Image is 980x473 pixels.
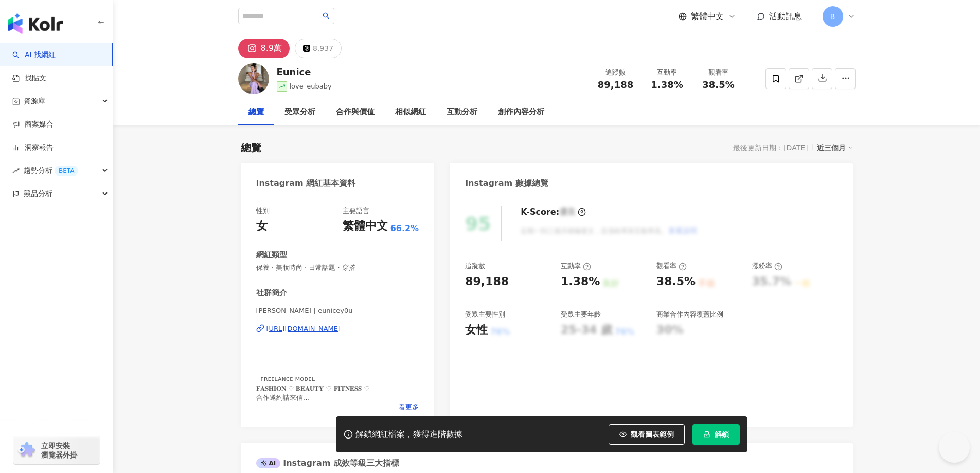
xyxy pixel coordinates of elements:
a: 商案媒合 [12,119,54,130]
div: 受眾主要年齡 [561,310,601,319]
div: [URL][DOMAIN_NAME] [266,324,341,334]
span: 看更多 [399,402,419,412]
div: 1.38% [561,274,600,290]
a: 找貼文 [12,73,46,83]
div: 38.5% [656,274,696,290]
img: chrome extension [16,442,37,459]
span: search [323,12,330,20]
div: 女性 [465,322,488,338]
span: 趨勢分析 [24,159,78,182]
span: 1.38% [651,80,683,90]
div: 相似網紅 [395,106,426,118]
span: 解鎖 [715,430,729,439]
span: lock [703,431,710,438]
div: 追蹤數 [596,67,635,78]
a: searchAI 找網紅 [12,50,56,60]
div: 8.9萬 [261,41,282,56]
div: 89,188 [465,274,509,290]
div: 追蹤數 [465,261,485,271]
span: 資源庫 [24,90,45,113]
div: AI [256,458,281,468]
div: 受眾分析 [284,106,315,118]
div: BETA [55,166,78,176]
div: 漲粉率 [752,261,782,271]
div: 總覽 [248,106,264,118]
span: 89,188 [598,79,633,90]
button: 解鎖 [692,424,740,445]
button: 觀看圖表範例 [609,424,685,445]
div: 觀看率 [699,67,738,78]
span: 競品分析 [24,182,52,205]
button: 8.9萬 [238,39,290,58]
div: 創作內容分析 [498,106,544,118]
a: chrome extension立即安裝 瀏覽器外掛 [13,436,100,464]
div: 8,937 [313,41,333,56]
div: Instagram 成效等級三大指標 [256,458,399,469]
div: 受眾主要性別 [465,310,505,319]
a: [URL][DOMAIN_NAME] [256,324,419,334]
a: 洞察報告 [12,143,54,153]
span: 66.2% [390,223,419,234]
button: 8,937 [295,39,342,58]
div: Instagram 網紅基本資料 [256,178,356,189]
div: 互動分析 [447,106,477,118]
div: 網紅類型 [256,250,287,260]
div: 社群簡介 [256,288,287,299]
div: 女 [256,218,268,234]
div: 商業合作內容覆蓋比例 [656,310,723,319]
span: rise [12,167,20,174]
span: 觀看圖表範例 [631,430,674,439]
div: 互動率 [561,261,591,271]
span: 立即安裝 瀏覽器外掛 [41,441,77,460]
div: 繁體中文 [343,218,388,234]
div: 互動率 [648,67,687,78]
div: 總覽 [241,141,261,155]
img: logo [8,13,63,34]
div: 解鎖網紅檔案，獲得進階數據 [355,429,462,440]
div: 近三個月 [817,141,853,154]
span: 保養 · 美妝時尚 · 日常話題 · 穿搭 [256,263,419,272]
span: B [830,11,835,22]
img: KOL Avatar [238,63,269,94]
span: - ꜰʀᴇᴇʟᴀɴᴄᴇ ᴍᴏᴅᴇʟ 𝐅𝐀𝐒𝐇𝐈𝐎𝐍 ♡ 𝐁𝐄𝐀𝐔𝐓𝐘 ♡ 𝐅𝐈𝐓𝐍𝐄𝐒𝐒 ♡ 合作邀約請來信 📮ᴇᴜɴɪᴄᴇʏᴏᴜᴇᴜ@ɢᴍᴀɪʟ.ᴄᴏᴍ ᴍᴀɪʟ ꜰᴏʀ ᴄᴏʟʟᴀʙ #lo... [256,375,370,420]
div: Eunice [277,65,332,78]
div: K-Score : [521,206,586,218]
div: 主要語言 [343,206,369,216]
div: 最後更新日期：[DATE] [733,144,808,152]
span: 繁體中文 [691,11,724,22]
div: 觀看率 [656,261,687,271]
div: 合作與價值 [336,106,375,118]
span: 38.5% [702,80,734,90]
span: [PERSON_NAME] | eunicey0u [256,306,419,316]
span: 活動訊息 [769,11,802,21]
div: 性別 [256,206,270,216]
div: Instagram 數據總覽 [465,178,548,189]
span: love_eubaby [290,82,332,90]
